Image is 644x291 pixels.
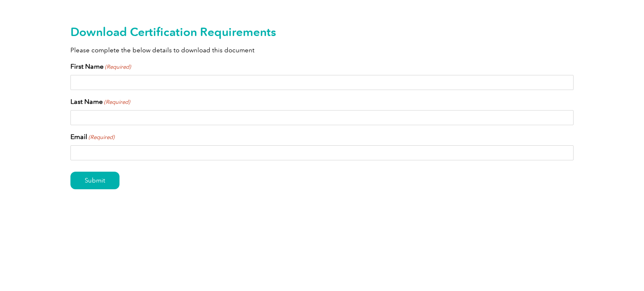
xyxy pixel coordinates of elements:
span: (Required) [88,133,115,142]
span: (Required) [104,98,130,106]
label: Email [70,132,114,142]
h2: Download Certification Requirements [70,25,574,39]
label: Last Name [70,97,130,107]
label: First Name [70,62,131,72]
p: Please complete the below details to download this document [70,46,574,55]
span: (Required) [104,63,131,71]
input: Submit [70,172,119,189]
